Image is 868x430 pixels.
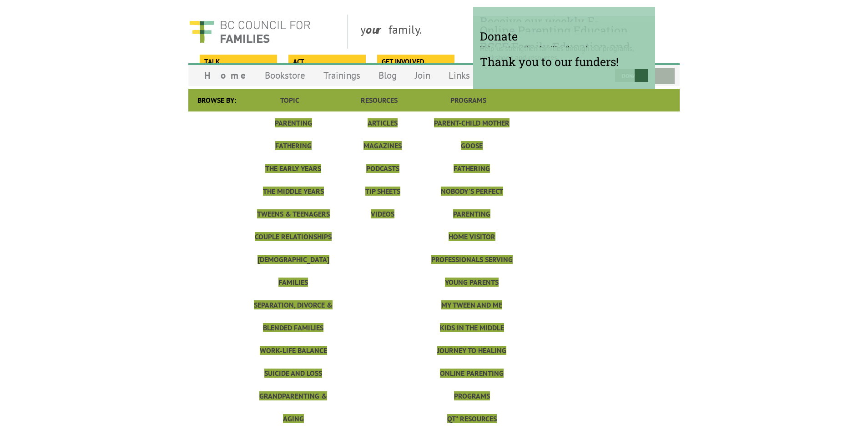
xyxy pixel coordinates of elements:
a: Home Visitor [449,232,495,241]
a: The Middle Years [263,187,324,196]
a: Separation, Divorce & Blended Families [254,300,333,332]
a: Kids in the Middle [440,323,504,332]
a: Act Take a survey [288,55,364,67]
div: Browse By: [188,89,245,111]
a: Join [406,65,439,86]
a: Fathering [275,141,312,150]
strong: our [366,22,389,37]
a: QT* Resources [447,414,497,423]
a: Articles [368,118,398,127]
span: Thank you to our funders! [480,54,648,69]
a: Links [439,65,479,86]
a: Couple Relationships [255,232,332,241]
a: Nobody's Perfect Parenting [441,187,503,218]
span: Get Involved [382,57,449,67]
a: Blog [369,65,406,86]
a: Videos [371,209,394,218]
a: Tip Sheets [365,187,400,196]
a: The Early Years [265,164,321,173]
a: Fathering [454,164,490,173]
a: Parenting [275,118,312,127]
a: [DEMOGRAPHIC_DATA] Families [257,255,329,287]
a: Professionals Serving Young Parents [431,255,513,287]
span: Talk [204,57,271,67]
a: Online Parenting Programs [440,369,504,400]
a: Work-Life Balance [260,346,327,355]
span: Act [293,57,360,67]
a: Resources [361,96,398,105]
a: Grandparenting & Aging [259,391,327,423]
div: y family. [353,15,555,49]
a: Topic [280,96,299,105]
a: Parent-Child Mother Goose [434,118,510,150]
a: Journey to Healing [437,346,506,355]
a: Tweens & Teenagers [257,209,330,218]
span: Donate [480,29,648,44]
a: My Tween and Me [441,300,502,309]
a: Home [195,65,256,86]
a: Magazines [363,141,402,150]
a: Get Involved Make change happen [377,55,453,67]
a: Talk Share your story [200,55,276,67]
a: Trainings [314,65,369,86]
span: Receive our weekly E-Newsletter [480,14,648,44]
a: Suicide and Loss [264,369,322,378]
a: Podcasts [366,164,399,173]
img: BC Council for FAMILIES [188,15,311,49]
a: Bookstore [256,65,314,86]
a: Programs [450,96,486,105]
